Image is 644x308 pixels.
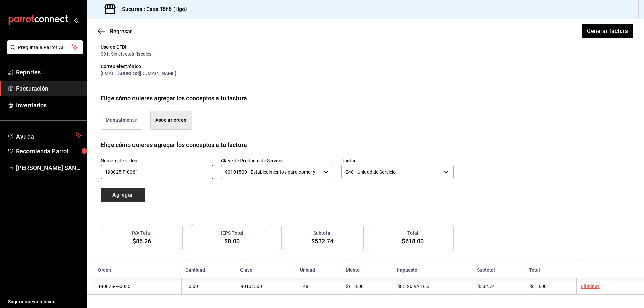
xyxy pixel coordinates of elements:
input: Elige una opción [341,165,441,179]
span: Regresar [110,28,132,35]
span: $85.26 [132,238,151,245]
th: Unidad [296,262,342,278]
button: open_drawer_menu [74,17,79,23]
span: [PERSON_NAME] SAN [PERSON_NAME] [16,163,82,172]
span: Inventarios [16,101,82,110]
button: Agregar [101,188,145,202]
td: 90101500 [236,278,296,295]
th: Orden [87,262,181,278]
div: Uso de CFDI [101,44,454,51]
span: Reportes [16,68,82,77]
th: Cantidad [181,262,236,278]
th: Impuesto [393,262,473,278]
th: Total [525,262,576,278]
span: $85.26 [397,284,412,289]
span: $618.00 [346,284,364,289]
div: S01: Sin efectos fiscales [101,51,454,58]
div: Correo electrónico [101,63,454,70]
div: Elige cómo quieres agregar los conceptos a tu factura [101,94,247,103]
input: Elige una opción [221,165,321,179]
label: Unidad [341,158,454,163]
span: $0.00 [224,238,240,245]
td: E48 [296,278,342,295]
a: Pregunta a Parrot AI [5,49,83,56]
span: Facturación [16,84,82,93]
span: $618.00 [529,284,547,289]
label: Número de orden [101,158,213,163]
button: Pregunta a Parrot AI [7,40,83,54]
h3: Subtotal [313,230,332,237]
span: $532.74 [477,284,495,289]
span: Sugerir nueva función [8,298,82,305]
div: [EMAIL_ADDRESS][DOMAIN_NAME] [101,70,454,77]
label: Clave de Producto de Servicio [221,158,333,163]
button: Asociar orden [150,111,192,130]
td: 190825-P-0055 [87,278,181,295]
span: Recomienda Parrot [16,147,82,156]
span: $532.74 [311,238,333,245]
span: 10.00 [186,284,198,289]
div: Elige cómo quieres agregar los conceptos a tu factura [101,140,247,149]
h3: Total [407,230,419,237]
h3: Sucursal: Casa Töhö (Hgo) [117,5,187,13]
h3: IEPS Total [221,230,243,237]
a: Eliminar [581,284,599,289]
span: Pregunta a Parrot AI [18,44,72,51]
button: Generar factura [582,24,633,38]
span: Ayuda [16,131,73,139]
input: 000000-P-0000 [101,165,213,179]
button: Manualmente [101,111,142,130]
th: Clave [236,262,296,278]
h3: IVA Total [132,230,152,237]
td: IVA 16% [393,278,473,295]
th: Monto [342,262,393,278]
button: Regresar [98,28,132,35]
span: $618.00 [402,238,424,245]
th: Subtotal [473,262,525,278]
